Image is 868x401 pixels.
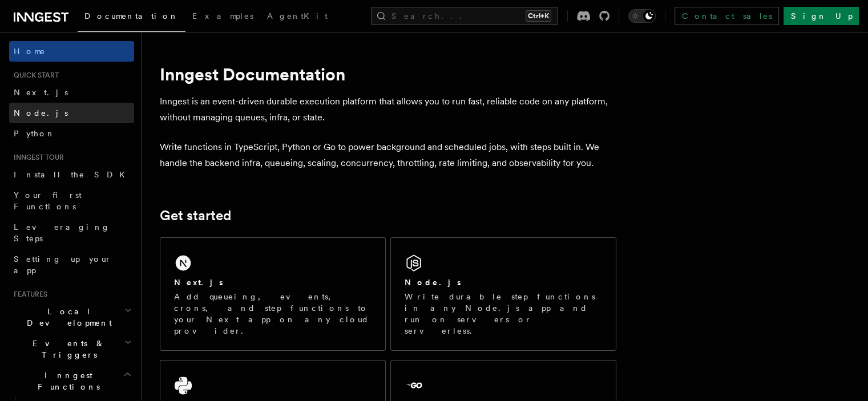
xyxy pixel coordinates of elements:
[160,94,616,125] p: Inngest is an event-driven durable execution platform that allows you to run fast, reliable code ...
[192,11,253,21] span: Examples
[78,3,185,32] a: Documentation
[160,139,616,171] p: Write functions in TypeScript, Python or Go to power background and scheduled jobs, with steps bu...
[14,170,132,179] span: Install the SDK
[160,237,386,351] a: Next.jsAdd queueing, events, crons, and step functions to your Next app on any cloud provider.
[628,9,656,23] button: Toggle dark mode
[9,338,124,361] span: Events & Triggers
[371,7,558,25] button: Search...Ctrl+K
[405,277,461,288] h2: Node.js
[14,108,68,118] span: Node.js
[84,11,179,21] span: Documentation
[9,217,134,249] a: Leveraging Steps
[9,123,134,144] a: Python
[9,185,134,217] a: Your first Functions
[267,11,328,21] span: AgentKit
[9,365,134,397] button: Inngest Functions
[9,153,64,162] span: Inngest tour
[9,41,134,62] a: Home
[14,46,46,57] span: Home
[185,3,260,31] a: Examples
[160,208,231,224] a: Get started
[14,129,55,138] span: Python
[260,3,334,31] a: AgentKit
[160,64,616,84] h1: Inngest Documentation
[9,249,134,281] a: Setting up your app
[9,164,134,185] a: Install the SDK
[9,290,47,299] span: Features
[9,370,123,392] span: Inngest Functions
[9,333,134,365] button: Events & Triggers
[9,82,134,103] a: Next.js
[405,291,602,337] p: Write durable step functions in any Node.js app and run on servers or serverless.
[14,88,68,97] span: Next.js
[9,71,59,80] span: Quick start
[174,291,372,337] p: Add queueing, events, crons, and step functions to your Next app on any cloud provider.
[9,301,134,333] button: Local Development
[390,237,616,351] a: Node.jsWrite durable step functions in any Node.js app and run on servers or serverless.
[174,277,223,288] h2: Next.js
[14,222,110,243] span: Leveraging Steps
[9,306,124,329] span: Local Development
[526,10,551,22] kbd: Ctrl+K
[14,254,112,275] span: Setting up your app
[9,103,134,123] a: Node.js
[14,191,82,211] span: Your first Functions
[784,7,859,25] a: Sign Up
[675,7,779,25] a: Contact sales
